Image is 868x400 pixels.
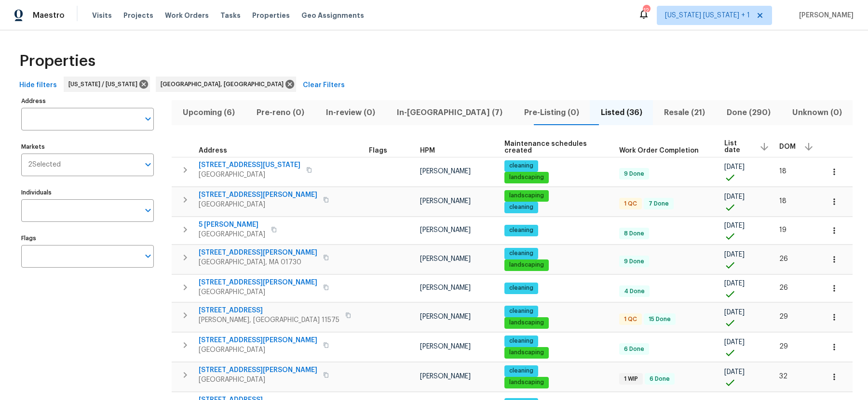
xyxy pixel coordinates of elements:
span: 9 Done [620,170,648,178]
span: [GEOGRAPHIC_DATA] [199,230,265,239]
span: [DATE] [724,194,745,200]
span: landscaping [505,319,548,327]
span: cleaning [505,337,537,345]
span: cleaning [505,226,537,234]
span: Pre-reno (0) [251,106,309,119]
span: 7 Done [645,200,673,208]
span: [PERSON_NAME] [795,11,854,20]
span: 19 [779,227,787,233]
span: [STREET_ADDRESS][PERSON_NAME] [199,248,317,258]
span: 1 QC [620,200,641,208]
label: Address [21,98,154,104]
span: [DATE] [724,339,745,346]
span: [PERSON_NAME] [420,227,471,233]
span: List date [724,140,751,154]
span: [GEOGRAPHIC_DATA], MA 01730 [199,258,317,267]
span: 18 [779,198,787,205]
span: cleaning [505,162,537,170]
span: cleaning [505,249,537,258]
span: 6 Done [620,345,648,353]
span: In-review (0) [321,106,380,119]
span: [US_STATE] [US_STATE] + 1 [665,11,750,20]
span: HPM [420,147,435,154]
button: Hide filters [15,77,61,94]
button: Open [141,249,155,263]
span: [DATE] [724,164,745,170]
span: [PERSON_NAME] [420,256,471,262]
span: Projects [123,11,153,20]
span: [STREET_ADDRESS][US_STATE] [199,160,300,170]
span: Work Order Completion [619,147,699,154]
span: 8 Done [620,230,648,238]
span: landscaping [505,348,548,357]
div: 12 [643,6,650,15]
span: Properties [19,56,95,66]
span: Work Orders [165,11,209,20]
span: [GEOGRAPHIC_DATA] [199,375,317,385]
span: cleaning [505,367,537,375]
span: 29 [779,343,788,350]
span: [GEOGRAPHIC_DATA], [GEOGRAPHIC_DATA] [161,79,287,89]
button: Open [141,204,155,217]
span: Pre-Listing (0) [519,106,584,119]
span: Done (290) [721,106,775,119]
span: [US_STATE] / [US_STATE] [68,79,141,89]
span: 18 [779,168,787,175]
span: Listed (36) [596,106,647,119]
span: landscaping [505,173,548,181]
span: [DATE] [724,280,745,287]
span: Flags [369,147,387,154]
span: In-[GEOGRAPHIC_DATA] (7) [392,106,507,119]
span: Visits [92,11,112,20]
span: [PERSON_NAME] [420,198,471,205]
label: Individuals [21,190,154,195]
span: landscaping [505,378,548,387]
span: 4 Done [620,287,649,296]
span: [PERSON_NAME] [420,168,471,175]
span: Resale (21) [659,106,710,119]
span: [GEOGRAPHIC_DATA] [199,287,317,297]
span: 5 [PERSON_NAME] [199,220,265,230]
span: 29 [779,313,788,320]
span: [GEOGRAPHIC_DATA] [199,170,300,180]
span: Maintenance schedules created [504,141,603,154]
span: landscaping [505,192,548,200]
span: [GEOGRAPHIC_DATA] [199,345,317,355]
span: 26 [779,284,788,291]
span: [PERSON_NAME] [420,313,471,320]
div: [GEOGRAPHIC_DATA], [GEOGRAPHIC_DATA] [156,77,296,92]
span: Upcoming (6) [177,106,240,119]
span: 1 WIP [620,375,642,383]
span: Tasks [220,12,241,19]
span: cleaning [505,284,537,292]
label: Markets [21,144,154,150]
span: cleaning [505,203,537,211]
span: 6 Done [646,375,674,383]
span: 15 Done [645,315,675,323]
span: Clear Filters [303,79,345,91]
span: 1 QC [620,315,641,323]
label: Flags [21,235,154,241]
span: [PERSON_NAME] [420,373,471,380]
span: 32 [779,373,787,380]
span: Hide filters [19,79,57,91]
span: Properties [252,11,290,20]
span: [STREET_ADDRESS][PERSON_NAME] [199,278,317,287]
span: DOM [779,143,796,150]
span: [STREET_ADDRESS][PERSON_NAME] [199,365,317,375]
span: Unknown (0) [787,106,847,119]
span: Geo Assignments [301,11,364,20]
span: [PERSON_NAME] [420,284,471,291]
span: [DATE] [724,369,745,375]
span: landscaping [505,261,548,269]
span: cleaning [505,307,537,315]
span: [STREET_ADDRESS] [199,306,339,315]
span: [PERSON_NAME] [420,343,471,350]
button: Open [141,158,155,171]
span: [STREET_ADDRESS][PERSON_NAME] [199,190,317,200]
span: Address [199,147,227,154]
span: [STREET_ADDRESS][PERSON_NAME] [199,335,317,345]
span: [PERSON_NAME], [GEOGRAPHIC_DATA] 11575 [199,315,339,325]
div: [US_STATE] / [US_STATE] [64,77,150,92]
span: [DATE] [724,222,745,229]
